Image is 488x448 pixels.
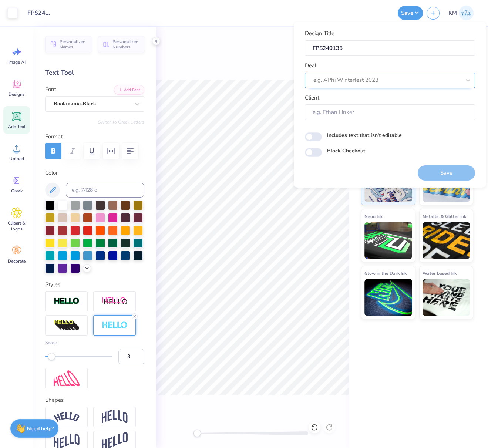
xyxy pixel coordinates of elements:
[98,36,144,53] button: Personalized Numbers
[102,410,128,424] img: Arch
[8,124,26,129] span: Add Text
[45,339,144,346] label: Space
[423,212,466,220] span: Metallic & Glitter Ink
[445,6,477,20] a: KM
[98,119,144,125] button: Switch to Greek Letters
[54,297,80,306] img: Stroke
[8,59,26,65] span: Image AI
[305,29,334,38] label: Design Title
[45,68,144,78] div: Text Tool
[4,220,29,232] span: Clipart & logos
[45,36,91,53] button: Personalized Names
[11,188,23,194] span: Greek
[327,131,402,139] label: Includes text that isn't editable
[364,222,412,259] img: Neon Ink
[114,85,144,95] button: Add Font
[193,430,201,437] div: Accessibility label
[54,320,80,331] img: 3D Illusion
[364,269,407,277] span: Glow in the Dark Ink
[27,425,54,432] strong: Need help?
[423,269,457,277] span: Water based Ink
[423,279,470,316] img: Water based Ink
[45,280,60,289] label: Styles
[45,169,144,177] label: Color
[45,396,64,404] label: Shapes
[327,147,365,155] label: Block Checkout
[423,222,470,259] img: Metallic & Glitter Ink
[9,91,25,97] span: Designs
[102,321,128,330] img: Negative Space
[364,279,412,316] img: Glow in the Dark Ink
[54,370,80,386] img: Free Distort
[60,39,87,50] span: Personalized Names
[66,183,144,198] input: e.g. 7428 c
[305,61,316,70] label: Deal
[48,353,55,360] div: Accessibility label
[45,132,144,141] label: Format
[398,6,423,20] button: Save
[54,412,80,422] img: Arc
[459,6,474,20] img: Katrina Mae Mijares
[448,9,457,17] span: KM
[364,212,383,220] span: Neon Ink
[305,104,475,120] input: e.g. Ethan Linker
[8,258,26,264] span: Decorate
[45,85,56,94] label: Font
[102,297,128,306] img: Shadow
[9,156,24,162] span: Upload
[112,39,140,50] span: Personalized Numbers
[21,6,58,20] input: Untitled Design
[305,93,319,102] label: Client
